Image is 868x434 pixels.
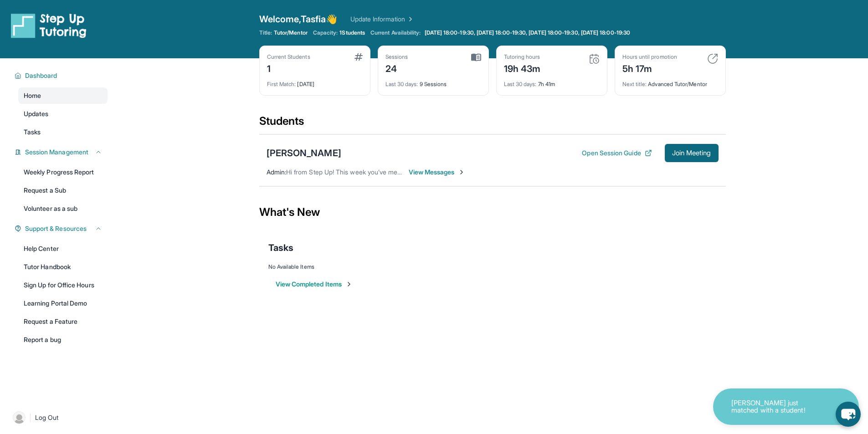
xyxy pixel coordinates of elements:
span: Last 30 days : [504,81,537,87]
a: Sign Up for Office Hours [18,277,108,293]
span: Hi from Step Up! This week you’ve met for 0 minutes and this month you’ve met for 7 hours. Happy ... [286,168,598,176]
div: 5h 17m [622,61,677,75]
div: 7h 41m [504,75,600,88]
button: Open Session Guide [582,148,652,158]
div: Hours until promotion [622,53,677,61]
img: Chevron Right [405,15,414,24]
div: 1 [267,61,310,75]
a: Home [18,87,108,104]
span: Last 30 days : [385,81,418,87]
div: 19h 43m [504,61,541,75]
div: Students [259,114,726,134]
span: Tutor/Mentor [274,29,308,36]
div: 24 [385,61,408,75]
a: Request a Sub [18,182,108,199]
span: Updates [24,109,49,118]
span: First Match : [267,81,296,87]
button: chat-button [836,402,861,427]
a: Volunteer as a sub [18,200,108,217]
span: Tasks [268,241,293,254]
img: user-img [13,411,26,424]
img: logo [11,13,87,38]
span: Admin : [267,168,286,176]
span: [DATE] 18:00-19:30, [DATE] 18:00-19:30, [DATE] 18:00-19:30, [DATE] 18:00-19:30 [425,29,630,36]
img: card [707,53,718,64]
div: Current Students [267,53,310,61]
span: 1 Students [339,29,365,36]
span: Dashboard [25,71,57,80]
span: Capacity: [313,29,338,36]
img: card [471,53,481,61]
span: Current Availability: [370,29,421,36]
a: Tasks [18,124,108,140]
span: Next title : [622,81,647,87]
button: Support & Resources [21,224,102,233]
div: Tutoring hours [504,53,541,61]
img: card [354,53,363,61]
div: What's New [259,192,726,232]
p: [PERSON_NAME] just matched with a student! [731,399,822,414]
a: |Log Out [9,408,108,428]
img: card [589,53,600,64]
span: Title: [259,29,272,36]
img: Chevron-Right [458,168,465,176]
div: Advanced Tutor/Mentor [622,75,718,88]
a: Report a bug [18,332,108,348]
div: 9 Sessions [385,75,481,88]
span: Log Out [35,413,59,422]
a: Request a Feature [18,313,108,330]
a: Weekly Progress Report [18,164,108,180]
button: Session Management [21,148,102,157]
a: Help Center [18,240,108,257]
button: Dashboard [21,71,102,80]
div: [PERSON_NAME] [267,147,341,159]
div: Sessions [385,53,408,61]
a: Learning Portal Demo [18,295,108,311]
span: Support & Resources [25,224,87,233]
a: Tutor Handbook [18,259,108,275]
span: Session Management [25,148,88,157]
button: View Completed Items [276,280,353,289]
a: [DATE] 18:00-19:30, [DATE] 18:00-19:30, [DATE] 18:00-19:30, [DATE] 18:00-19:30 [423,29,632,36]
div: [DATE] [267,75,363,88]
span: Join Meeting [672,150,711,156]
span: Tasks [24,128,41,137]
span: Home [24,91,41,100]
a: Update Information [350,15,414,24]
span: Welcome, Tasfia 👋 [259,13,338,26]
a: Updates [18,106,108,122]
span: View Messages [409,168,466,177]
div: No Available Items [268,263,717,271]
button: Join Meeting [665,144,719,162]
span: | [29,412,31,423]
